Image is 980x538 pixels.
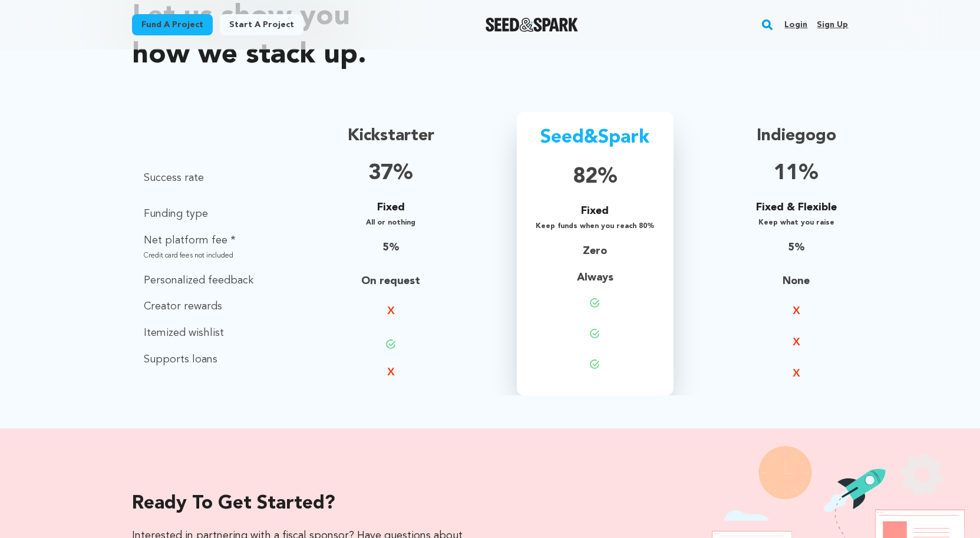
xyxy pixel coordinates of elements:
p: 82% [536,161,655,193]
p: Personalized feedback [144,272,253,289]
p: On request [348,266,434,290]
a: Sign up [817,15,848,34]
p: 37% [348,158,434,190]
p: Itemized wishlist [144,325,253,342]
p: Zero [536,243,655,260]
p: Fixed [348,199,434,216]
p: Indiegogo [756,124,837,148]
a: Seed&Spark Homepage [486,18,578,32]
p: Credit card fees not included [144,249,253,263]
p: Success rate [144,158,253,187]
p: Funding type [144,196,253,223]
a: Login [784,15,807,34]
p: Supports loans [144,351,253,368]
p: 5% [348,239,434,256]
p: Kickstarter [348,124,434,148]
p: Keep funds when you reach 80% [536,220,655,233]
a: Start a project [220,14,303,35]
img: Seed&Spark Logo Dark Mode [486,18,578,32]
p: All or nothing [348,216,434,230]
p: Net platform fee * [144,232,253,249]
p: Ready to get started? [132,490,467,518]
p: None [756,266,837,290]
a: Fund a project [132,14,213,35]
p: Keep what you raise [756,216,837,230]
p: Always [536,269,655,286]
p: Definition [144,124,253,148]
p: Fixed [536,203,655,220]
p: Seed&Spark [536,124,655,152]
p: Creator rewards [144,298,253,315]
p: Fixed & Flexible [756,199,837,216]
p: 11% [756,158,837,190]
p: 5% [756,239,837,256]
